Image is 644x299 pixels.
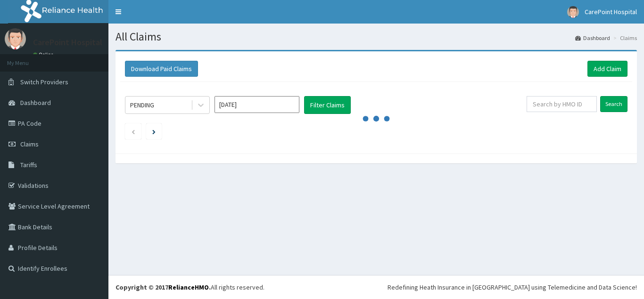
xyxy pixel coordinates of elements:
span: Claims [20,140,39,148]
img: User Image [567,6,579,18]
strong: Copyright © 2017 . [116,283,211,291]
span: CarePoint Hospital [585,8,637,16]
input: Search [600,96,627,112]
span: Switch Providers [20,78,68,86]
img: User Image [5,28,26,49]
input: Select Month and Year [215,96,299,113]
a: Online [33,51,56,58]
p: CarePoint Hospital [33,38,102,47]
svg: audio-loading [362,105,390,133]
span: Dashboard [20,98,51,107]
button: Filter Claims [304,96,351,114]
div: PENDING [130,100,154,110]
button: Download Paid Claims [125,61,198,77]
span: Tariffs [20,161,37,169]
footer: All rights reserved. [108,275,644,299]
div: Redefining Heath Insurance in [GEOGRAPHIC_DATA] using Telemedicine and Data Science! [388,283,637,292]
input: Search by HMO ID [527,96,597,112]
a: RelianceHMO [168,283,209,291]
a: Dashboard [575,34,610,42]
h1: All Claims [116,31,637,43]
li: Claims [611,34,637,42]
a: Next page [152,127,156,136]
a: Add Claim [587,61,627,77]
a: Previous page [131,127,135,136]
